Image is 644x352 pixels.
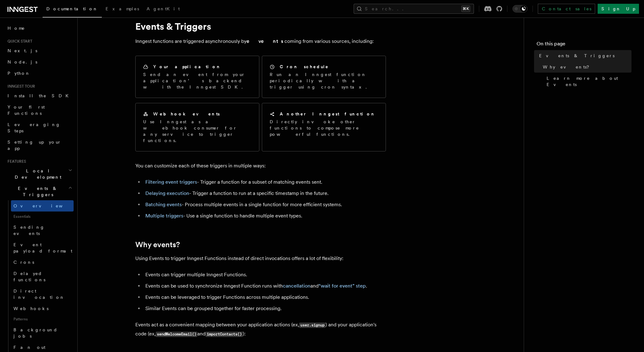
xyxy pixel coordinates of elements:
[5,168,68,180] span: Local Development
[143,2,184,17] a: AgentKit
[135,56,259,98] a: Your applicationSend an event from your application’s backend with the Inngest SDK.
[5,101,74,119] a: Your first Functions
[544,73,631,90] a: Learn more about Events
[8,25,25,31] span: Home
[5,23,74,34] a: Home
[46,6,98,11] span: Documentation
[135,320,386,339] p: Events act as a convenient mapping between your application actions (ex, ) and your application's...
[13,242,72,253] span: Event payload format
[106,6,139,11] span: Examples
[13,306,49,311] span: Webhooks
[145,179,197,185] a: Filtering event triggers
[11,257,74,268] a: Crons
[8,122,60,133] span: Leveraging Steps
[5,159,26,164] span: Features
[270,119,378,137] p: Directly invoke other functions to compose more powerful functions.
[11,200,74,212] a: Overview
[5,45,74,56] a: Next.js
[5,185,68,198] span: Events & Triggers
[11,239,74,257] a: Event payload format
[8,48,37,53] span: Next.js
[11,314,74,324] span: Patterns
[8,105,45,116] span: Your first Functions
[5,183,74,200] button: Events & Triggers
[283,283,310,289] a: cancellation
[538,4,595,14] a: Contact sales
[13,288,65,300] span: Direct invocation
[205,332,243,337] code: importContacts()
[537,50,631,61] a: Events & Triggers
[145,202,182,207] a: Batching events
[11,303,74,314] a: Webhooks
[598,4,639,14] a: Sign Up
[547,75,631,88] span: Learn more about Events
[11,212,74,222] span: Essentials
[299,323,325,328] code: user.signup
[262,103,386,151] a: Another Inngest functionDirectly invoke other functions to compose more powerful functions.
[354,4,474,14] button: Search...⌘K
[8,71,30,76] span: Python
[8,93,72,98] span: Install the SDK
[543,64,594,70] span: Why events?
[11,285,74,303] a: Direct invocation
[145,213,183,219] a: Multiple triggers
[143,304,386,313] li: Similar Events can be grouped together for faster processing.
[540,61,631,73] a: Why events?
[153,64,221,70] h2: Your application
[143,178,386,186] li: - Trigger a function for a subset of matching events sent.
[143,119,252,144] p: Use Inngest as a webhook consumer for any service to trigger functions.
[5,119,74,136] a: Leveraging Steps
[147,6,180,11] span: AgentKit
[102,2,143,17] a: Examples
[11,324,74,342] a: Background jobs
[13,271,45,282] span: Delayed functions
[247,38,284,44] strong: events
[512,5,527,13] button: Toggle dark mode
[143,200,386,209] li: - Process multiple events in a single function for more efficient systems.
[153,111,220,117] h2: Webhook events
[5,39,32,44] span: Quick start
[13,260,34,265] span: Crons
[143,71,252,90] p: Send an event from your application’s backend with the Inngest SDK.
[156,332,197,337] code: sendWelcomeEmail()
[145,190,189,196] a: Delaying execution
[5,90,74,101] a: Install the SDK
[11,222,74,239] a: Sending events
[13,203,78,208] span: Overview
[5,165,74,183] button: Local Development
[143,189,386,198] li: - Trigger a function to run at a specific timestamp in the future.
[5,68,74,79] a: Python
[537,40,631,50] h4: On this page
[5,56,74,68] a: Node.js
[8,140,61,151] span: Setting up your app
[461,6,470,12] kbd: ⌘K
[13,345,45,350] span: Fan out
[135,103,259,151] a: Webhook eventsUse Inngest as a webhook consumer for any service to trigger functions.
[280,111,376,117] h2: Another Inngest function
[13,225,45,236] span: Sending events
[143,212,386,220] li: - Use a single function to handle multiple event types.
[5,84,35,89] span: Inngest tour
[135,240,180,249] a: Why events?
[8,59,37,64] span: Node.js
[143,270,386,279] li: Events can trigger multiple Inngest Functions.
[13,327,58,339] span: Background jobs
[135,254,386,263] p: Using Events to trigger Inngest Functions instead of direct invocations offers a lot of flexibility:
[135,161,386,170] p: You can customize each of these triggers in multiple ways:
[143,293,386,302] li: Events can be leveraged to trigger Functions across multiple applications.
[280,64,329,70] h2: Cron schedule
[143,282,386,290] li: Events can be used to synchronize Inngest Function runs with and .
[11,268,74,285] a: Delayed functions
[262,56,386,98] a: Cron scheduleRun an Inngest function periodically with a trigger using cron syntax.
[539,53,615,59] span: Events & Triggers
[135,37,386,46] p: Inngest functions are triggered asynchronously by coming from various sources, including:
[270,71,378,90] p: Run an Inngest function periodically with a trigger using cron syntax.
[43,2,102,18] a: Documentation
[5,136,74,154] a: Setting up your app
[135,21,386,32] h1: Events & Triggers
[319,283,366,289] a: “wait for event” step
